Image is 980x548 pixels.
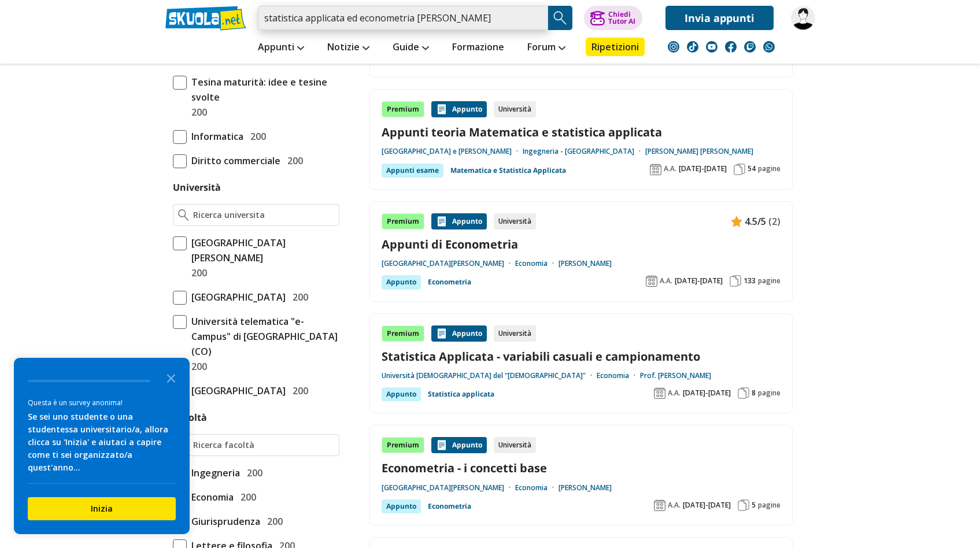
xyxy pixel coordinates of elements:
img: Appunti contenuto [436,328,448,339]
a: Economia [597,371,640,380]
a: Economia [515,259,559,268]
span: A.A. [668,388,681,398]
div: Questa è un survey anonima! [28,397,176,408]
div: Università [494,101,536,117]
img: Anno accademico [654,499,665,511]
a: Econometria [428,499,471,513]
input: Cerca appunti, riassunti o versioni [258,6,548,30]
a: Forum [524,38,568,58]
img: Ricerca universita [178,209,189,221]
div: Chiedi Tutor AI [608,11,635,25]
img: Appunti contenuto [436,103,448,115]
label: Facoltà [173,411,207,424]
span: 4.5/5 [745,214,766,229]
span: 200 [246,129,266,144]
button: Close the survey [160,366,183,389]
img: Appunti contenuto [436,439,448,451]
div: Appunto [382,499,421,513]
div: Survey [14,358,190,534]
div: Università [494,213,536,229]
a: [GEOGRAPHIC_DATA] e [PERSON_NAME] [382,147,523,156]
span: 133 [744,276,756,286]
span: 200 [262,514,283,529]
span: [GEOGRAPHIC_DATA][PERSON_NAME] [187,235,339,265]
div: Premium [382,213,424,229]
img: Pagine [738,387,749,399]
button: Search Button [548,6,572,30]
img: facebook [725,41,737,53]
a: Invia appunti [665,6,774,30]
div: Appunto [382,387,421,401]
span: 54 [748,164,756,173]
img: tiktok [687,41,698,53]
span: pagine [758,164,781,173]
span: A.A. [660,276,672,286]
a: Statistica Applicata - variabili casuali e campionamento [382,349,781,364]
div: Appunto [431,213,487,229]
label: Università [173,181,221,194]
img: Pagine [738,499,749,511]
div: Università [494,437,536,453]
a: Economia [515,483,559,493]
div: Università [494,325,536,342]
span: 5 [752,501,756,510]
a: [PERSON_NAME] [559,259,612,268]
span: [DATE]-[DATE] [683,501,731,510]
span: Economia [187,490,234,505]
div: Appunto [431,101,487,117]
span: 200 [288,290,308,305]
img: Pagine [730,275,741,287]
button: Inizia [28,497,176,520]
div: Appunti esame [382,164,443,177]
input: Ricerca universita [193,209,334,221]
a: Appunti [255,38,307,58]
div: Premium [382,101,424,117]
a: Econometria - i concetti base [382,460,781,476]
button: ChiediTutor AI [584,6,642,30]
img: Appunti contenuto [436,216,448,227]
span: Università telematica "e-Campus" di [GEOGRAPHIC_DATA] (CO) [187,314,339,359]
span: A.A. [664,164,676,173]
a: Notizie [324,38,372,58]
span: 200 [187,105,207,120]
img: twitch [744,41,756,53]
a: Statistica applicata [428,387,494,401]
div: Premium [382,437,424,453]
img: ChiaraLilly [791,6,815,30]
a: [PERSON_NAME] [559,483,612,493]
span: Giurisprudenza [187,514,260,529]
a: Matematica e Statistica Applicata [450,164,566,177]
span: Informatica [187,129,243,144]
span: pagine [758,388,781,398]
span: Diritto commerciale [187,153,280,168]
span: [DATE]-[DATE] [683,388,731,398]
span: pagine [758,276,781,286]
span: 8 [752,388,756,398]
a: Ingegneria - [GEOGRAPHIC_DATA] [523,147,645,156]
span: 200 [187,265,207,280]
a: [GEOGRAPHIC_DATA][PERSON_NAME] [382,483,515,493]
div: Appunto [431,437,487,453]
a: Appunti di Econometria [382,236,781,252]
span: [GEOGRAPHIC_DATA] [187,290,286,305]
span: (2) [768,214,781,229]
div: Premium [382,325,424,342]
a: Appunti teoria Matematica e statistica applicata [382,124,781,140]
a: Ripetizioni [586,38,645,56]
span: 200 [187,359,207,374]
div: Appunto [382,275,421,289]
span: [GEOGRAPHIC_DATA] [187,383,286,398]
span: 200 [236,490,256,505]
img: Anno accademico [650,164,661,175]
img: Appunti contenuto [731,216,742,227]
a: Formazione [449,38,507,58]
span: 200 [242,465,262,480]
span: [DATE]-[DATE] [679,164,727,173]
a: Econometria [428,275,471,289]
img: Anno accademico [654,387,665,399]
a: [GEOGRAPHIC_DATA][PERSON_NAME] [382,259,515,268]
div: Se sei uno studente o una studentessa universitario/a, allora clicca su 'Inizia' e aiutaci a capi... [28,410,176,474]
a: Prof. [PERSON_NAME] [640,371,711,380]
img: Cerca appunti, riassunti o versioni [552,9,569,27]
img: Pagine [734,164,745,175]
